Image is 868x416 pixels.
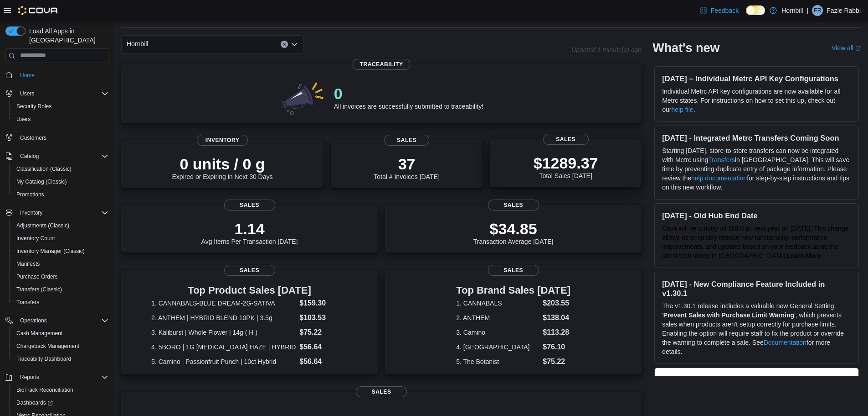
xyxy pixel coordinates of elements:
[172,155,273,173] p: 0 units / 0 g
[151,342,296,352] dt: 4. 5BORO | 1G [MEDICAL_DATA] HAZE | HYBRID
[16,207,108,218] span: Inventory
[16,103,51,110] span: Security Roles
[13,176,108,187] span: My Catalog (Classic)
[201,220,298,245] div: Avg Items Per Transaction [DATE]
[663,311,794,319] strong: Prevent Sales with Purchase Limit Warning
[16,178,67,185] span: My Catalog (Classic)
[456,328,539,337] dt: 3. Camino
[13,220,73,231] a: Adjustments (Classic)
[473,220,554,238] p: $34.85
[13,284,108,295] span: Transfers (Classic)
[662,211,851,220] h3: [DATE] - Old Hub End Date
[16,299,39,306] span: Transfers
[9,396,112,409] a: Dashboards
[16,165,72,173] span: Classification (Classic)
[16,260,40,268] span: Manifests
[13,341,108,352] span: Chargeback Management
[16,372,43,383] button: Reports
[291,41,298,48] button: Open list of options
[16,386,73,394] span: BioTrack Reconciliation
[197,135,248,146] span: Inventory
[2,206,112,219] button: Inventory
[20,90,34,97] span: Users
[334,84,483,110] div: All invoices are successfully submitted to traceability!
[652,41,719,55] h2: What's new
[488,265,539,276] span: Sales
[9,232,112,245] button: Inventory Count
[9,353,112,365] button: Traceabilty Dashboard
[16,273,58,280] span: Purchase Orders
[746,15,746,16] span: Dark Mode
[543,312,570,323] dd: $138.04
[662,225,848,259] span: Cova will be turning off Old Hub next year on [DATE]. This change allows us to quickly release ne...
[855,46,861,51] svg: External link
[696,1,742,20] a: Feedback
[16,372,108,383] span: Reports
[671,106,693,113] a: help file
[13,189,48,200] a: Promotions
[16,116,31,123] span: Users
[9,245,112,258] button: Inventory Manager (Classic)
[807,5,809,16] p: |
[13,328,108,339] span: Cash Management
[20,72,35,79] span: Home
[299,298,348,309] dd: $159.30
[13,163,75,174] a: Classification (Classic)
[13,233,108,244] span: Inventory Count
[13,328,66,339] a: Cash Management
[13,297,108,308] span: Transfers
[374,155,439,173] p: 37
[151,313,296,322] dt: 2. ANTHEM | HYBRID BLEND 10PK | 3.5g
[13,176,71,187] a: My Catalog (Classic)
[13,271,108,282] span: Purchase Orders
[9,258,112,270] button: Manifests
[13,189,108,200] span: Promotions
[13,258,108,269] span: Manifests
[9,219,112,232] button: Adjustments (Classic)
[16,247,85,255] span: Inventory Manager (Classic)
[456,342,539,352] dt: 4. [GEOGRAPHIC_DATA]
[13,114,108,125] span: Users
[9,175,112,188] button: My Catalog (Classic)
[534,154,598,179] div: Total Sales [DATE]
[20,374,39,381] span: Reports
[662,74,851,83] h3: [DATE] – Individual Metrc API Key Configurations
[2,314,112,327] button: Operations
[662,279,851,298] h3: [DATE] - New Compliance Feature Included in v1.30.1
[9,188,112,201] button: Promotions
[299,312,348,323] dd: $103.53
[16,235,55,242] span: Inventory Count
[151,285,348,296] h3: Top Product Sales [DATE]
[13,353,75,364] a: Traceabilty Dashboard
[13,384,77,395] a: BioTrack Reconciliation
[456,299,539,308] dt: 1. CANNABALS
[13,384,108,395] span: BioTrack Reconciliation
[13,114,34,125] a: Users
[13,341,83,352] a: Chargeback Management
[543,356,570,367] dd: $75.22
[16,191,44,198] span: Promotions
[13,397,108,408] span: Dashboards
[127,38,148,49] span: Hornbill
[20,209,42,216] span: Inventory
[151,328,296,337] dt: 3. Kaliburst | Whole Flower | 14g ( H )
[13,101,55,112] a: Security Roles
[13,271,62,282] a: Purchase Orders
[832,44,861,52] a: View allExternal link
[281,41,288,48] button: Clear input
[201,220,298,238] p: 1.14
[356,386,407,397] span: Sales
[543,298,570,309] dd: $203.55
[13,233,59,244] a: Inventory Count
[571,46,642,53] p: Updated 1 minute(s) ago
[16,399,53,406] span: Dashboards
[18,6,59,15] img: Cova
[2,131,112,144] button: Customers
[13,246,108,257] span: Inventory Manager (Classic)
[9,270,112,283] button: Purchase Orders
[9,163,112,175] button: Classification (Classic)
[16,132,50,143] a: Customers
[16,69,108,81] span: Home
[456,357,539,366] dt: 5. The Botanist
[13,220,108,231] span: Adjustments (Classic)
